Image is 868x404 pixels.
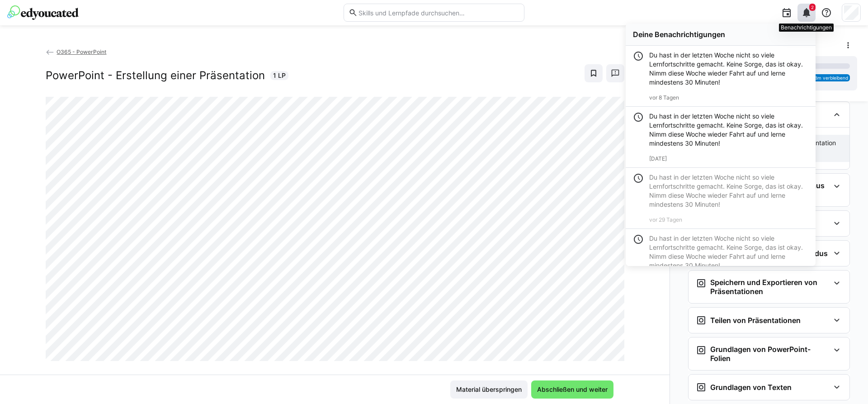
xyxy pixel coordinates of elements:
h2: PowerPoint - Erstellung einer Präsentation [46,69,265,82]
h3: Grundlagen von PowerPoint-Folien [710,345,830,363]
h3: Teilen von Präsentationen [710,316,801,325]
div: Du hast in der letzten Woche nicht so viele Lernfortschritte gemacht. Keine Sorge, das ist okay. ... [649,112,808,148]
span: [DATE] [649,155,667,162]
div: Du hast in der letzten Woche nicht so viele Lernfortschritte gemacht. Keine Sorge, das ist okay. ... [649,51,808,87]
span: Material überspringen [455,385,523,394]
span: 2h 48m verbleibend [805,75,848,81]
h3: Grundlagen von Texten [710,383,792,392]
span: 2 [811,5,814,10]
button: Abschließen und weiter [531,380,613,399]
div: Du hast in der letzten Woche nicht so viele Lernfortschritte gemacht. Keine Sorge, das ist okay. ... [649,234,808,270]
div: Du hast in der letzten Woche nicht so viele Lernfortschritte gemacht. Keine Sorge, das ist okay. ... [649,173,808,209]
div: Deine Benachrichtigungen [633,30,808,39]
button: Material überspringen [450,380,528,399]
span: 1 LP [273,71,286,80]
span: vor 8 Tagen [649,94,679,101]
h3: Speichern und Exportieren von Präsentationen [710,278,830,296]
span: Abschließen und weiter [536,385,609,394]
input: Skills und Lernpfade durchsuchen… [358,9,519,17]
div: Benachrichtigungen [779,24,834,32]
span: O365 - PowerPoint [57,48,106,55]
span: vor 29 Tagen [649,216,682,223]
a: O365 - PowerPoint [46,48,107,55]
